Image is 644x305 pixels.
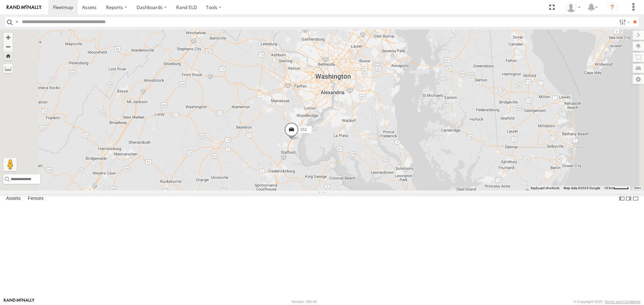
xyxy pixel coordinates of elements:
[3,194,24,204] label: Assets
[291,300,317,304] div: Version: 306.00
[24,194,47,204] label: Fences
[625,194,632,204] label: Dock Summary Table to the Right
[563,186,600,190] span: Map data ©2025 Google
[14,17,19,27] label: Search Query
[574,300,640,304] div: © Copyright 2025 -
[3,64,13,73] label: Measure
[531,186,559,190] button: Keyboard shortcuts
[604,186,613,190] span: 10 km
[634,186,641,189] a: Terms (opens in new tab)
[605,300,640,304] a: Terms and Conditions
[563,2,583,12] div: Larry Kelly
[300,127,307,132] span: 152
[3,33,13,42] button: Zoom in
[632,194,639,204] label: Hide Summary Table
[607,2,618,13] i: ?
[633,75,644,84] label: Map Settings
[3,51,13,60] button: Zoom Home
[616,17,631,27] label: Search Filter Options
[3,42,13,51] button: Zoom out
[602,186,631,190] button: Map Scale: 10 km per 41 pixels
[7,5,42,10] img: rand-logo.svg
[4,298,35,305] a: Visit our Website
[619,194,625,204] label: Dock Summary Table to the Left
[3,158,17,171] button: Drag Pegman onto the map to open Street View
